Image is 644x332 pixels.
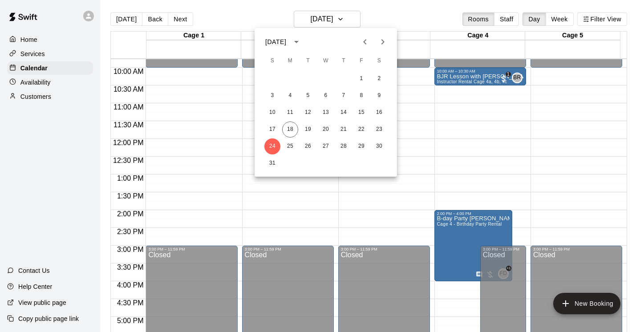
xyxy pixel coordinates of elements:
div: [DATE] [265,37,286,47]
span: Saturday [371,52,387,70]
button: 31 [264,155,280,171]
button: 29 [353,138,369,154]
button: 27 [318,138,334,154]
span: Thursday [336,52,352,70]
button: 28 [336,138,352,154]
button: 18 [282,121,298,138]
button: 6 [318,88,334,104]
span: Wednesday [318,52,334,70]
button: 26 [300,138,316,154]
button: Previous month [356,33,374,51]
button: calendar view is open, switch to year view [289,34,304,49]
span: Sunday [264,52,280,70]
button: 15 [353,105,369,121]
button: 23 [371,121,387,138]
span: Monday [282,52,298,70]
button: 16 [371,105,387,121]
button: 30 [371,138,387,154]
button: 21 [336,121,352,138]
button: 3 [264,88,280,104]
span: Friday [353,52,369,70]
button: 5 [300,88,316,104]
button: 13 [318,105,334,121]
button: 22 [353,121,369,138]
button: 20 [318,121,334,138]
button: 14 [336,105,352,121]
button: 19 [300,121,316,138]
span: Tuesday [300,52,316,70]
button: 2 [371,71,387,87]
button: 9 [371,88,387,104]
button: 4 [282,88,298,104]
button: 24 [264,138,280,154]
button: 7 [336,88,352,104]
button: Next month [374,33,392,51]
button: 17 [264,121,280,138]
button: 11 [282,105,298,121]
button: 10 [264,105,280,121]
button: 12 [300,105,316,121]
button: 25 [282,138,298,154]
button: 8 [353,88,369,104]
button: 1 [353,71,369,87]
